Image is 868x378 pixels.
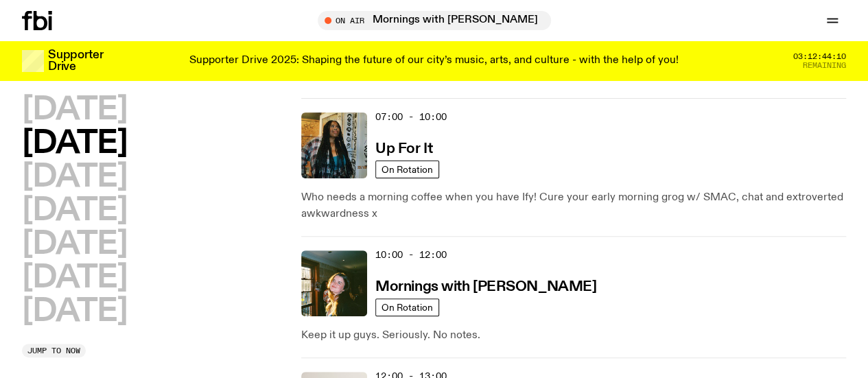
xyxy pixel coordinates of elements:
span: 03:12:44:10 [793,53,846,60]
p: Keep it up guys. Seriously. No notes. [301,327,846,344]
button: [DATE] [22,296,127,327]
button: [DATE] [22,196,127,226]
button: Jump to now [22,344,86,357]
button: [DATE] [22,263,127,294]
span: 10:00 - 12:00 [375,248,447,261]
button: [DATE] [22,229,127,260]
a: On Rotation [375,298,439,316]
span: Jump to now [27,347,80,355]
span: 07:00 - 10:00 [375,110,447,123]
a: On Rotation [375,161,439,178]
span: On Rotation [382,303,433,313]
span: On Rotation [382,165,433,175]
button: On AirMornings with [PERSON_NAME] / [PERSON_NAME] [PERSON_NAME] and mmilton interview [318,11,551,30]
h3: Supporter Drive [48,49,103,73]
button: [DATE] [22,162,127,193]
img: Ify - a Brown Skin girl with black braided twists, looking up to the side with her tongue stickin... [301,113,367,178]
img: Freya smiles coyly as she poses for the image. [301,250,367,316]
span: Remaining [803,62,846,69]
a: Up For It [375,139,432,156]
h3: Mornings with [PERSON_NAME] [375,280,596,294]
p: Supporter Drive 2025: Shaping the future of our city’s music, arts, and culture - with the help o... [189,55,679,67]
h3: Up For It [375,142,432,156]
p: Who needs a morning coffee when you have Ify! Cure your early morning grog w/ SMAC, chat and extr... [301,189,846,222]
button: [DATE] [22,128,127,159]
button: [DATE] [22,95,127,126]
a: Mornings with [PERSON_NAME] [375,277,596,294]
